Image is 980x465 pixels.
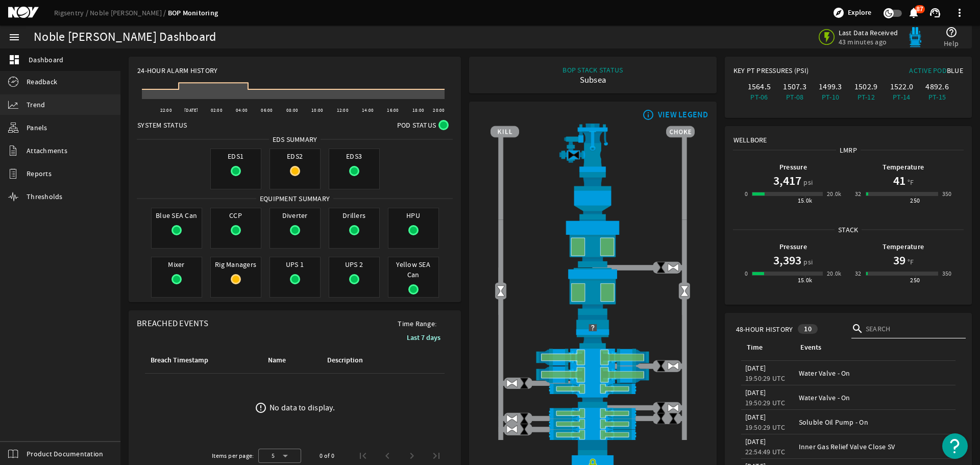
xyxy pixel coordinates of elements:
[798,324,818,334] div: 10
[798,195,813,206] div: 15.0k
[90,8,168,17] a: Noble [PERSON_NAME]
[27,191,63,202] span: Thresholds
[855,189,862,199] div: 32
[921,82,953,92] div: 4892.6
[506,377,518,389] img: ValveOpen.png
[798,275,813,285] div: 15.0k
[137,65,217,76] span: 24-Hour Alarm History
[27,168,52,179] span: Reports
[152,257,202,272] span: Mixer
[562,65,623,75] div: BOP STACK STATUS
[658,110,708,120] div: VIEW LEGEND
[745,398,786,407] legacy-datetime-component: 19:50:29 UTC
[655,261,667,274] img: ValveClose.png
[866,324,958,334] input: Search
[733,65,848,80] div: Key PT Pressures (PSI)
[286,107,298,113] text: 08:00
[255,402,267,414] mat-icon: error_outline
[835,225,862,235] span: Stack
[329,149,379,163] span: EDS3
[568,149,580,161] img: Valve2Close.png
[320,451,334,461] div: 0 of 0
[412,107,424,113] text: 18:00
[836,145,861,155] span: LMRP
[387,107,399,113] text: 16:00
[667,412,679,425] img: ValveClose.png
[491,366,695,383] img: ShearRamOpen.png
[893,252,905,268] h1: 39
[745,363,766,373] legacy-datetime-component: [DATE]
[908,8,919,18] button: 87
[270,149,320,163] span: EDS2
[745,268,748,279] div: 0
[886,92,918,102] div: PT-14
[397,120,436,130] span: Pod Status
[942,433,968,459] button: Open Resource Center
[151,355,208,366] div: Breach Timestamp
[745,342,787,353] div: Time
[799,342,947,353] div: Events
[8,54,20,66] mat-icon: dashboard
[799,393,951,403] div: Water Valve - On
[800,342,821,353] div: Events
[883,242,924,252] b: Temperature
[433,107,445,113] text: 20:00
[745,189,748,199] div: 0
[667,402,679,414] img: ValveOpen.png
[815,92,846,102] div: PT-10
[655,360,667,372] img: ValveClose.png
[27,77,57,87] span: Readback
[491,315,695,349] img: RiserConnectorUnknownBlock.png
[745,388,766,397] legacy-datetime-component: [DATE]
[211,149,261,163] span: EDS1
[491,429,695,440] img: PipeRamOpen.png
[947,66,963,75] span: Blue
[736,324,793,334] span: 48-Hour History
[744,92,775,102] div: PT-06
[518,412,530,425] img: ValveClose.png
[910,195,920,206] div: 250
[327,355,363,366] div: Description
[801,257,813,267] span: psi
[947,1,972,25] button: more_vert
[491,419,695,429] img: PipeRamOpen.png
[799,442,951,452] div: Inner Gas Relief Valve Close SV
[491,219,695,267] img: UpperAnnularOpen.png
[773,252,801,268] h1: 3,393
[745,412,766,422] legacy-datetime-component: [DATE]
[160,107,172,113] text: 22:00
[27,145,67,156] span: Attachments
[908,7,920,19] mat-icon: notifications
[407,333,440,342] b: Last 7 days
[893,173,905,189] h1: 41
[329,208,379,223] span: Drillers
[211,257,261,272] span: Rig Managers
[491,267,695,314] img: LowerAnnularOpen.png
[27,100,45,110] span: Trend
[270,257,320,272] span: UPS 1
[745,423,786,432] legacy-datetime-component: 19:50:29 UTC
[491,394,695,407] img: BopBodyShearBottom.png
[883,162,924,172] b: Temperature
[149,355,254,366] div: Breach Timestamp
[211,208,261,223] span: CCP
[491,383,695,394] img: PipeRamOpen.png
[137,120,187,130] span: System Status
[211,107,223,113] text: 02:00
[389,319,445,329] span: Time Range:
[329,257,379,272] span: UPS 2
[945,26,958,38] mat-icon: help_outline
[337,107,349,113] text: 12:00
[799,417,951,427] div: Soluble Oil Pump - On
[832,7,845,19] mat-icon: explore
[491,408,695,419] img: PipeRamOpen.png
[518,423,530,435] img: ValveClose.png
[905,177,914,187] span: °F
[388,257,438,282] span: Yellow SEA Can
[266,355,313,366] div: Name
[270,208,320,223] span: Diverter
[362,107,374,113] text: 14:00
[491,172,695,219] img: FlexJoint.png
[34,32,216,42] div: Noble [PERSON_NAME] Dashboard
[168,8,218,18] a: BOP Monitoring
